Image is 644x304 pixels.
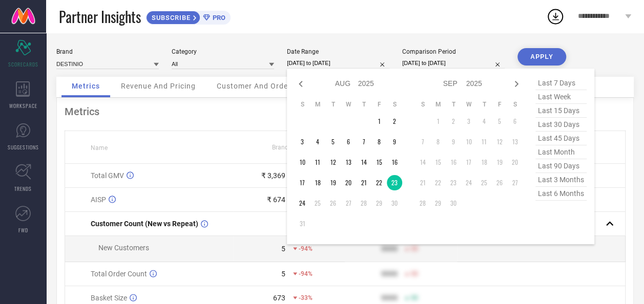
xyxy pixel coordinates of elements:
td: Tue Sep 23 2025 [446,175,461,190]
div: 9999 [381,294,397,302]
div: 5 [281,270,285,278]
td: Sat Sep 13 2025 [507,134,523,149]
td: Sun Aug 17 2025 [295,175,310,190]
td: Thu Aug 21 2025 [356,175,371,190]
td: Thu Aug 07 2025 [356,134,371,149]
td: Fri Sep 05 2025 [492,114,507,129]
th: Monday [430,100,446,108]
input: Select date range [287,58,389,69]
span: Basket Size [91,294,127,302]
div: Next month [510,78,523,90]
div: Category [172,48,274,55]
span: last 45 days [535,132,587,145]
th: Tuesday [325,100,341,108]
span: Customer And Orders [217,82,295,90]
span: Customer Count (New vs Repeat) [91,220,198,228]
td: Mon Sep 01 2025 [430,114,446,129]
td: Wed Aug 13 2025 [341,155,356,170]
td: Thu Aug 14 2025 [356,155,371,170]
div: Open download list [546,7,565,26]
td: Mon Aug 11 2025 [310,155,325,170]
td: Sat Aug 16 2025 [387,155,402,170]
td: Wed Aug 06 2025 [341,134,356,149]
span: last 30 days [535,118,587,132]
div: ₹ 674 [267,196,285,204]
td: Thu Sep 18 2025 [476,155,492,170]
span: 50 [410,245,418,252]
th: Friday [371,100,387,108]
span: last month [535,145,587,159]
td: Thu Sep 04 2025 [476,114,492,129]
td: Wed Sep 17 2025 [461,155,476,170]
td: Tue Aug 05 2025 [325,134,341,149]
td: Wed Sep 03 2025 [461,114,476,129]
span: TRENDS [14,185,32,192]
td: Sun Aug 03 2025 [295,134,310,149]
div: Brand [56,48,159,55]
th: Saturday [507,100,523,108]
td: Mon Aug 04 2025 [310,134,325,149]
input: Select comparison period [402,58,505,69]
span: Metrics [72,82,100,90]
td: Mon Sep 22 2025 [430,175,446,190]
td: Sun Sep 28 2025 [415,196,430,211]
th: Wednesday [461,100,476,108]
th: Sunday [295,100,310,108]
div: 9999 [381,245,397,253]
span: 50 [410,294,418,301]
td: Sat Sep 20 2025 [507,155,523,170]
span: SUGGESTIONS [8,143,39,151]
span: 50 [410,270,418,277]
td: Sun Aug 31 2025 [295,216,310,231]
th: Tuesday [446,100,461,108]
td: Sun Aug 10 2025 [295,155,310,170]
th: Thursday [356,100,371,108]
td: Sat Aug 23 2025 [387,175,402,190]
td: Sat Sep 27 2025 [507,175,523,190]
td: Sun Sep 14 2025 [415,155,430,170]
td: Sun Sep 07 2025 [415,134,430,149]
td: Tue Sep 30 2025 [446,196,461,211]
td: Sat Aug 02 2025 [387,114,402,129]
td: Tue Aug 26 2025 [325,196,341,211]
td: Sat Aug 30 2025 [387,196,402,211]
span: Revenue And Pricing [121,82,196,90]
td: Fri Aug 01 2025 [371,114,387,129]
span: last 15 days [535,104,587,118]
td: Thu Sep 11 2025 [476,134,492,149]
td: Tue Sep 02 2025 [446,114,461,129]
td: Fri Aug 08 2025 [371,134,387,149]
div: Metrics [65,105,626,118]
a: SUBSCRIBEPRO [146,8,231,25]
td: Fri Sep 12 2025 [492,134,507,149]
td: Tue Sep 16 2025 [446,155,461,170]
span: last week [535,90,587,104]
span: last 6 months [535,187,587,201]
span: last 7 days [535,76,587,90]
td: Thu Aug 28 2025 [356,196,371,211]
div: 5 [281,245,285,253]
th: Thursday [476,100,492,108]
span: Total GMV [91,171,124,180]
td: Fri Aug 15 2025 [371,155,387,170]
div: 673 [273,294,285,302]
span: -94% [299,245,313,252]
th: Friday [492,100,507,108]
td: Tue Sep 09 2025 [446,134,461,149]
div: ₹ 3,369 [261,171,285,180]
div: Previous month [295,78,307,90]
td: Fri Aug 22 2025 [371,175,387,190]
td: Mon Aug 18 2025 [310,175,325,190]
td: Fri Sep 26 2025 [492,175,507,190]
span: last 3 months [535,173,587,187]
td: Fri Sep 19 2025 [492,155,507,170]
td: Tue Aug 12 2025 [325,155,341,170]
td: Mon Sep 15 2025 [430,155,446,170]
td: Mon Aug 25 2025 [310,196,325,211]
td: Mon Sep 29 2025 [430,196,446,211]
span: SCORECARDS [8,60,38,68]
th: Saturday [387,100,402,108]
td: Wed Aug 27 2025 [341,196,356,211]
th: Sunday [415,100,430,108]
td: Wed Sep 10 2025 [461,134,476,149]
